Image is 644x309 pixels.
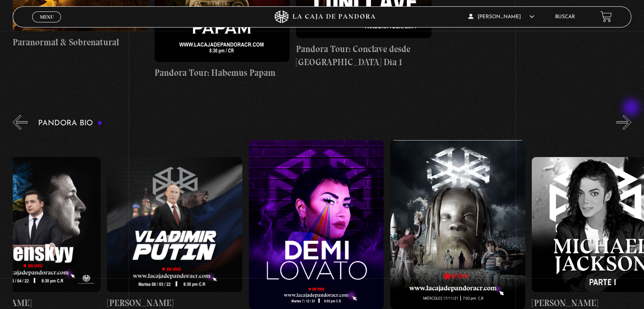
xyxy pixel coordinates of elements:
h4: Pandora Tour: Conclave desde [GEOGRAPHIC_DATA] Dia 1 [296,42,431,69]
h3: Pandora Bio [38,119,102,127]
span: Menu [40,14,54,19]
a: View your shopping cart [600,11,612,22]
a: Buscar [555,14,575,19]
button: Next [616,115,631,130]
h4: Pandora Tour: Habemus Papam [155,66,290,80]
h4: Paranormal & Sobrenatural [13,36,148,49]
button: Previous [13,115,28,130]
span: Cerrar [37,21,57,27]
span: [PERSON_NAME] [468,14,534,19]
